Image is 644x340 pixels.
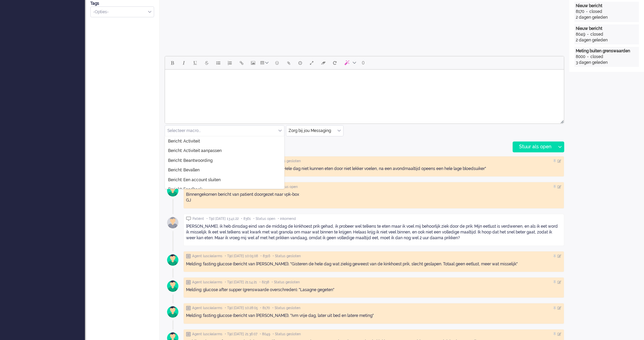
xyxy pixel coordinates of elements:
[165,185,284,194] li: Bericht: Feedback
[186,216,191,221] img: ic_chat_grey.svg
[192,254,222,259] span: Agent lusciialarms
[590,32,603,37] div: closed
[224,57,236,69] button: Numbered list
[201,57,213,69] button: Strikethrough
[273,254,301,259] span: • Status gesloten
[247,57,259,69] button: Insert/edit image
[192,216,204,221] span: Patiënt
[272,306,300,310] span: • Status gesloten
[165,146,284,156] li: Bericht: Activiteit aanpassen
[259,57,271,69] button: Table
[276,185,298,189] span: • Status open
[186,254,191,259] img: ic_note_grey.svg
[165,156,284,166] li: Bericht: Beantwoording
[165,136,284,146] li: Bericht: Activiteit
[278,216,296,221] span: • inkomend
[192,306,222,310] span: Agent lusciialarms
[225,332,257,337] span: • Tijd [DATE] 21:36:07
[513,142,555,152] div: Stuur als open
[294,57,306,69] button: Delay message
[225,280,257,285] span: • Tijd [DATE] 21:14:21
[236,57,247,69] button: Insert/edit link
[576,37,638,43] div: 2 dagen geleden
[576,3,638,9] div: Nieuw bericht
[317,57,329,69] button: Clear formatting
[576,9,584,15] div: 8170
[186,166,562,172] div: Melding: glucose after supper (bericht van patiënt). "Hele dag niet kunnen eten door niet lekker ...
[165,165,284,175] li: Bericht: Bevallen
[168,138,200,144] span: Bericht: Activiteit
[164,214,181,231] img: avatar
[359,57,368,69] button: 0
[168,167,200,173] span: Bericht: Bevallen
[168,158,213,164] span: Bericht: Beantwoording
[165,70,564,117] iframe: Rich Text Area
[362,60,365,65] span: 0
[590,54,603,60] div: closed
[273,159,301,164] span: • Status gesloten
[206,216,239,221] span: • Tijd [DATE] 13:41:22
[225,254,258,259] span: • Tijd [DATE] 10:05:08
[186,261,562,267] div: Melding: fasting glucose (bericht van [PERSON_NAME]). "Gisteren de hele dag wat ziekig geweest va...
[213,57,224,69] button: Bullet list
[283,57,294,69] button: Add attachment
[306,57,317,69] button: Fullscreen
[576,26,638,32] div: Nieuw bericht
[186,192,562,203] div: Binnengekomen bericht van patient doorgezet naar vpk-box GJ
[168,148,222,154] span: Bericht: Activiteit aanpassen
[189,57,201,69] button: Underline
[186,287,562,293] div: Melding: glucose after supper (grenswaarde overschreden). "Lasagne gegeten"
[272,280,300,285] span: • Status gesloten
[558,117,564,124] div: Resize
[186,280,191,285] img: ic_note_grey.svg
[186,224,562,241] div: [PERSON_NAME], ik heb dinsdag eind van de middag de kinkhoest prik gehad, ik probeer wel telkens ...
[576,15,638,20] div: 2 dagen geleden
[260,306,270,310] span: • 8170
[164,251,181,268] img: avatar
[576,32,585,37] div: 8049
[589,9,602,15] div: closed
[576,48,638,54] div: Meting buiten grenswaarden
[253,216,275,221] span: • Status open
[260,332,270,337] span: • 8049
[192,332,222,337] span: Agent lusciialarms
[90,1,154,6] div: Tags
[341,57,359,69] button: AI
[260,254,270,259] span: • 8316
[271,57,283,69] button: Emoticons
[225,306,258,310] span: • Tijd [DATE] 10:28:05
[585,32,590,37] div: -
[192,280,222,285] span: Agent lusciialarms
[186,313,562,319] div: Melding: fasting glucose (bericht van [PERSON_NAME]). "Ivm vrije dag, later uit bed en latere met...
[164,303,181,320] img: avatar
[273,332,301,337] span: • Status gesloten
[585,54,590,60] div: -
[168,187,202,192] span: Bericht: Feedback
[178,57,189,69] button: Italic
[329,57,341,69] button: Reset content
[186,306,191,310] img: ic_note_grey.svg
[165,175,284,185] li: Bericht: Een account sluiten
[576,60,638,65] div: 3 dagen geleden
[164,156,181,173] img: avatar
[576,54,585,60] div: 8000
[168,177,221,183] span: Bericht: Een account sluiten
[241,216,251,221] span: • 8361
[166,57,178,69] button: Bold
[186,332,191,337] img: ic_note_grey.svg
[90,6,154,18] div: Select Tags
[164,278,181,295] img: avatar
[584,9,589,15] div: -
[259,280,269,285] span: • 8238
[164,182,181,199] img: avatar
